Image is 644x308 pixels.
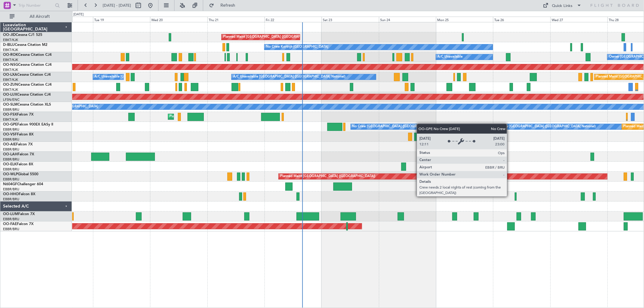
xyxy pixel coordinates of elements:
a: EBKT/KJK [3,48,18,52]
a: OO-ROKCessna Citation CJ4 [3,53,52,57]
span: OO-SLM [3,103,18,106]
div: No Crew [GEOGRAPHIC_DATA] ([GEOGRAPHIC_DATA] National) [352,122,453,131]
div: Wed 20 [150,17,207,22]
a: OO-LXACessna Citation CJ4 [3,73,51,77]
span: OO-ZUN [3,83,18,87]
span: Refresh [215,3,241,8]
span: All Aircraft [16,14,64,19]
span: OO-AIE [3,143,16,146]
div: Sun 24 [379,17,436,22]
a: OO-FSXFalcon 7X [3,113,34,116]
a: EBBR/BRU [3,217,19,221]
span: OO-ELK [3,163,17,166]
a: OO-ELKFalcon 8X [3,163,33,166]
div: Sat 23 [322,17,379,22]
div: A/C Unavailable [437,52,463,62]
div: Tue 19 [93,17,150,22]
a: EBBR/BRU [3,187,19,192]
span: OO-LUX [3,93,17,97]
a: OO-SLMCessna Citation XLS [3,103,51,106]
div: [DATE] [73,12,84,17]
div: Mon 25 [436,17,493,22]
a: OO-AIEFalcon 7X [3,143,33,146]
a: OO-LUXCessna Citation CJ4 [3,93,51,97]
a: EBBR/BRU [3,157,19,162]
div: Planned Maint [GEOGRAPHIC_DATA] ([GEOGRAPHIC_DATA]) [223,33,318,42]
a: EBBR/BRU [3,197,19,202]
a: OO-WLPGlobal 5500 [3,173,38,176]
button: Quick Links [540,1,585,10]
a: EBBR/BRU [3,137,19,142]
span: OO-LXA [3,73,17,77]
a: OO-HHOFalcon 8X [3,192,35,196]
div: Quick Links [552,3,573,9]
div: Planned Maint Kortrijk-[GEOGRAPHIC_DATA] [170,112,240,121]
div: No Crew [GEOGRAPHIC_DATA] ([GEOGRAPHIC_DATA] National) [495,122,596,131]
a: OO-ZUNCessna Citation CJ4 [3,83,52,87]
span: OO-WLP [3,173,18,176]
span: [DATE] - [DATE] [103,3,131,8]
span: OO-FSX [3,113,17,116]
a: LFSN/ENC [3,97,20,102]
button: Refresh [206,1,242,10]
span: OO-FAE [3,222,17,226]
a: EBBR/BRU [3,147,19,152]
span: OO-GPE [3,123,17,126]
div: Wed 27 [550,17,607,22]
a: EBBR/BRU [3,167,19,172]
input: Trip Number [18,1,53,10]
a: OO-JIDCessna CJ1 525 [3,33,42,37]
span: OO-JID [3,33,16,37]
a: EBKT/KJK [3,78,18,82]
span: OO-ROK [3,53,18,57]
div: Fri 22 [264,17,322,22]
span: OO-LUM [3,212,18,216]
div: Thu 21 [207,17,264,22]
a: EBBR/BRU [3,177,19,182]
span: OO-LAH [3,153,18,156]
span: N604GF [3,183,17,186]
button: All Aircraft [7,12,66,21]
a: OO-NSGCessna Citation CJ4 [3,63,52,67]
div: No Crew Kortrijk-[GEOGRAPHIC_DATA] [266,43,328,52]
a: OO-FAEFalcon 7X [3,222,34,226]
a: EBBR/BRU [3,127,19,132]
div: A/C Unavailable [GEOGRAPHIC_DATA] ([GEOGRAPHIC_DATA] National) [95,72,207,81]
a: EBKT/KJK [3,87,18,92]
a: EBBR/BRU [3,227,19,231]
span: OO-HHO [3,192,19,196]
div: A/C Unavailable [GEOGRAPHIC_DATA] ([GEOGRAPHIC_DATA] National) [233,72,345,81]
a: N604GFChallenger 604 [3,183,43,186]
a: OO-VSFFalcon 8X [3,133,34,136]
a: OO-LAHFalcon 7X [3,153,34,156]
a: EBKT/KJK [3,117,18,122]
a: EBKT/KJK [3,68,18,72]
span: D-IBLU [3,43,15,47]
a: EBBR/BRU [3,107,19,112]
a: EBKT/KJK [3,38,18,42]
div: Planned Maint [GEOGRAPHIC_DATA] ([GEOGRAPHIC_DATA]) [280,172,375,181]
span: OO-VSF [3,133,17,136]
a: D-IBLUCessna Citation M2 [3,43,47,47]
a: OO-LUMFalcon 7X [3,212,35,216]
a: EBKT/KJK [3,58,18,62]
div: Tue 26 [493,17,550,22]
span: OO-NSG [3,63,18,67]
a: OO-GPEFalcon 900EX EASy II [3,123,53,126]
